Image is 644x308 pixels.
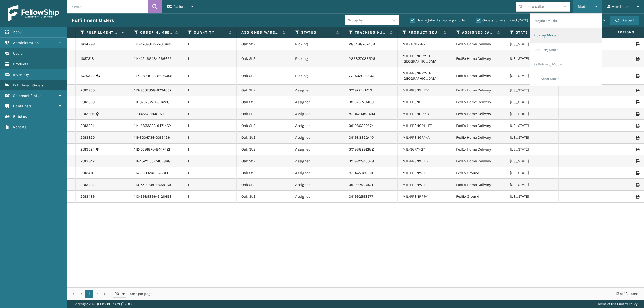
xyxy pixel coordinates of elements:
[183,120,237,132] td: 1
[140,30,173,35] label: Order Number
[113,290,152,298] span: items per page
[290,167,344,179] td: Assigned
[183,179,237,191] td: 1
[237,67,290,85] td: Oak St 2
[290,38,344,50] td: Picking
[129,144,183,155] td: 112-5691870-8447421
[80,100,95,105] a: 2013060
[617,302,638,306] a: Privacy Policy
[85,290,93,298] a: 1
[636,136,639,140] i: Print Label
[402,135,430,140] a: MIL-PPSNGRY-A
[451,179,505,191] td: FedEx Home Delivery
[530,72,602,86] li: Exit Scan Mode
[451,144,505,155] td: FedEx Home Delivery
[13,83,43,87] span: Fulfillment Orders
[349,100,374,104] a: 391976278450
[349,88,372,93] a: 391972441410
[80,88,95,93] a: 2012950
[476,18,528,23] label: Orders to be shipped [DATE]
[183,38,237,50] td: 1
[183,50,237,67] td: 1
[505,144,559,155] td: [US_STATE]
[183,144,237,155] td: 1
[530,28,602,43] li: Picking Mode
[129,155,183,167] td: 111-4529155-7405868
[601,28,638,37] span: Actions
[183,96,237,108] td: 1
[349,147,374,152] a: 391988292182
[505,191,559,203] td: [US_STATE]
[402,112,430,116] a: MIL-PPSNGRY-A
[13,93,41,98] span: Shipment Status
[462,30,495,35] label: Assigned Carrier Service
[13,125,26,129] span: Reports
[402,147,425,152] a: MIL-SGRY-GY
[237,144,290,155] td: Oak St 2
[516,30,548,35] label: State
[290,67,344,85] td: Picking
[349,159,374,163] a: 391989945079
[349,171,373,175] a: 883477680611
[505,120,559,132] td: [US_STATE]
[636,171,639,175] i: Print Label
[183,155,237,167] td: 1
[290,96,344,108] td: Assigned
[505,85,559,96] td: [US_STATE]
[290,108,344,120] td: Assigned
[505,108,559,120] td: [US_STATE]
[113,291,121,296] span: 100
[290,132,344,144] td: Assigned
[505,167,559,179] td: [US_STATE]
[530,14,602,28] li: Regular Mode
[290,179,344,191] td: Assigned
[80,56,94,61] a: 1657318
[129,167,183,179] td: 114-6993762-5738606
[349,194,373,199] a: 391992553977
[237,85,290,96] td: Oak St 2
[13,114,27,119] span: Batches
[237,167,290,179] td: Oak St 2
[402,123,432,128] a: MIL-PPSNGRN-FT
[13,51,23,56] span: Users
[237,50,290,67] td: Oak St 2
[8,5,59,21] img: logo
[636,57,639,61] i: Print Label
[349,135,374,140] a: 391988322410
[451,120,505,132] td: FedEx Home Delivery
[410,18,465,23] label: Use regular Palletizing mode
[505,67,559,85] td: [US_STATE]
[610,16,639,25] button: Reload
[12,30,22,34] span: Menu
[183,108,237,120] td: 1
[355,30,387,35] label: Tracking Number
[519,4,544,9] div: Choose a seller
[505,179,559,191] td: [US_STATE]
[636,148,639,151] i: Print Label
[636,159,639,163] i: Print Label
[80,42,95,47] a: 1634298
[129,108,183,120] td: 129022421948971
[80,123,94,129] a: 2013221
[451,38,505,50] td: FedEx Home Delivery
[129,132,183,144] td: 111-3006734-0019429
[160,291,638,296] div: 1 - 13 of 13 items
[129,67,183,85] td: 112-3824093-8605008
[129,38,183,50] td: 114-4709349-2706662
[237,179,290,191] td: Oak St 2
[80,194,95,199] a: 2013439
[402,171,430,175] a: MIL-PPSNWHT-1
[636,112,639,116] i: Print Label
[349,56,375,61] a: 285837086525
[237,132,290,144] td: Oak St 2
[80,147,95,152] a: 2013324
[129,179,183,191] td: 113-7715938-7833869
[174,4,186,9] span: Actions
[636,100,639,104] i: Print Label
[451,67,505,85] td: FedEx Home Delivery
[451,191,505,203] td: FedEx Ground
[290,191,344,203] td: Assigned
[530,43,602,57] li: Labeling Mode
[290,155,344,167] td: Assigned
[530,57,602,72] li: Palletizing Mode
